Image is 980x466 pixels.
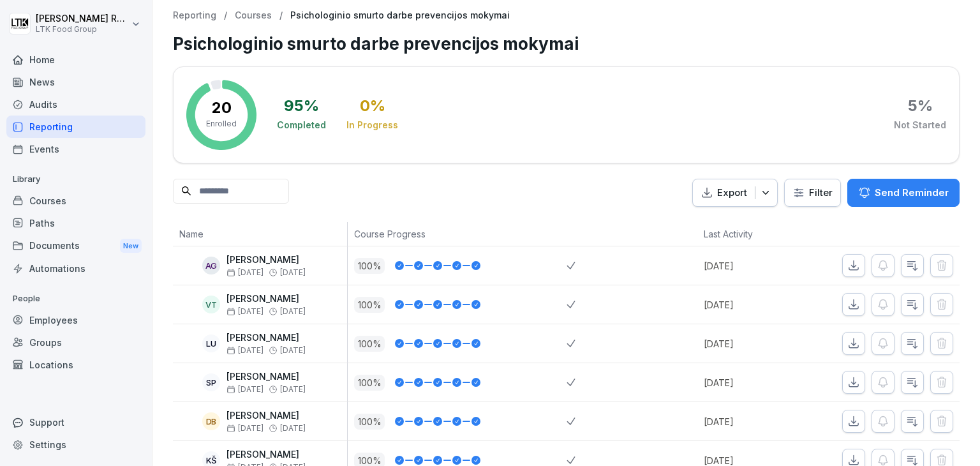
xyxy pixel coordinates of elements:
[354,336,385,352] p: 100 %
[792,186,833,199] div: Filter
[226,424,264,433] span: [DATE]
[6,411,145,433] div: Support
[36,13,129,24] p: [PERSON_NAME] Račkauskaitė
[226,268,264,277] span: [DATE]
[235,10,272,21] a: Courses
[6,234,145,258] div: Documents
[6,71,145,93] a: News
[354,414,385,430] p: 100 %
[36,25,129,34] p: LTK Food Group
[6,331,145,354] a: Groups
[202,412,220,430] div: DB
[226,307,264,316] span: [DATE]
[226,294,306,304] p: [PERSON_NAME]
[226,372,306,382] p: [PERSON_NAME]
[284,98,319,114] div: 95 %
[894,119,946,132] div: Not Started
[692,179,778,207] button: Export
[226,346,264,355] span: [DATE]
[173,10,216,21] a: Reporting
[226,385,264,394] span: [DATE]
[179,227,341,241] p: Name
[354,227,560,241] p: Course Progress
[354,258,385,274] p: 100 %
[704,298,806,312] p: [DATE]
[875,186,949,200] p: Send Reminder
[704,376,806,389] p: [DATE]
[206,118,237,130] p: Enrolled
[6,289,145,309] p: People
[280,346,306,355] span: [DATE]
[280,307,306,316] span: [DATE]
[908,98,933,114] div: 5 %
[6,190,145,212] a: Courses
[785,179,840,207] button: Filter
[6,49,145,71] a: Home
[277,119,326,132] div: Completed
[224,10,227,21] p: /
[202,257,220,274] div: AG
[6,354,145,376] a: Locations
[6,433,145,456] a: Settings
[6,234,145,258] a: DocumentsNew
[360,98,385,114] div: 0 %
[704,415,806,428] p: [DATE]
[226,449,306,460] p: [PERSON_NAME]
[704,227,800,241] p: Last Activity
[120,239,142,253] div: New
[346,119,398,132] div: In Progress
[290,10,510,21] p: Psichologinio smurto darbe prevencijos mokymai
[202,373,220,391] div: SP
[354,375,385,391] p: 100 %
[280,268,306,277] span: [DATE]
[202,296,220,313] div: VT
[226,255,306,266] p: [PERSON_NAME]
[847,179,960,207] button: Send Reminder
[6,257,145,280] a: Automations
[704,337,806,350] p: [DATE]
[279,10,283,21] p: /
[6,138,145,160] a: Events
[173,31,960,56] h1: Psichologinio smurto darbe prevencijos mokymai
[717,186,747,200] p: Export
[6,93,145,116] a: Audits
[226,333,306,343] p: [PERSON_NAME]
[6,309,145,331] a: Employees
[354,297,385,313] p: 100 %
[6,212,145,234] a: Paths
[6,169,145,190] p: Library
[280,424,306,433] span: [DATE]
[6,116,145,138] a: Reporting
[202,334,220,352] div: LU
[212,100,232,116] p: 20
[280,385,306,394] span: [DATE]
[226,410,306,421] p: [PERSON_NAME]
[704,259,806,273] p: [DATE]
